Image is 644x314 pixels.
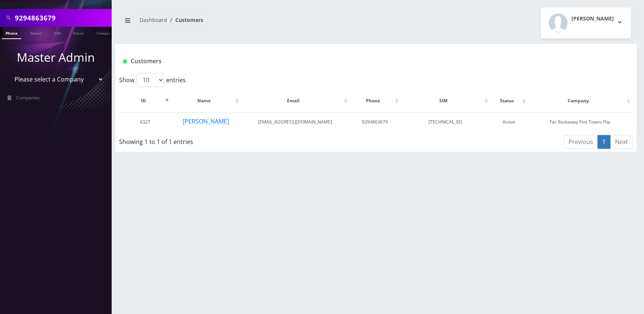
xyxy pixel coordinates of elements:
a: Name [26,27,45,38]
nav: breadcrumb [121,12,370,33]
a: Dashboard [140,16,167,23]
li: Customers [167,16,203,24]
h2: [PERSON_NAME] [571,16,614,22]
th: Phone: activate to sort column ascending [350,90,400,112]
th: Name: activate to sort column ascending [171,90,240,112]
select: Showentries [136,73,164,87]
th: SIM: activate to sort column ascending [401,90,490,112]
td: 9294863679 [350,112,400,131]
th: Status: activate to sort column ascending [491,90,527,112]
td: [EMAIL_ADDRESS][DOMAIN_NAME] [241,112,349,131]
td: 6327 [120,112,170,131]
h1: Customers [123,58,543,65]
th: Company: activate to sort column ascending [528,90,632,112]
a: Next [610,135,633,149]
th: ID: activate to sort column descending [120,90,170,112]
a: Email [70,27,87,38]
a: Previous [564,135,598,149]
a: Phone [2,27,21,39]
input: Search All Companies [15,11,110,25]
button: [PERSON_NAME] [541,7,631,38]
td: Active [491,112,527,131]
th: Email: activate to sort column ascending [241,90,349,112]
td: Far Rockaway Five Towns Flip [528,112,632,131]
strong: Global [38,0,58,9]
div: Showing 1 to 1 of 1 entries [119,134,328,146]
a: Company [93,27,118,38]
a: SIM [50,27,64,38]
label: Show entries [119,73,186,87]
a: 1 [597,135,610,149]
span: Companies [16,94,40,101]
button: [PERSON_NAME] [182,116,229,126]
td: [TECHNICAL_ID] [401,112,490,131]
